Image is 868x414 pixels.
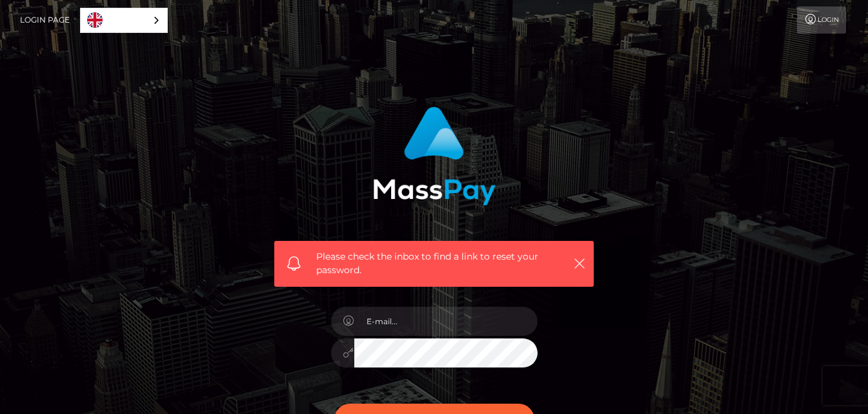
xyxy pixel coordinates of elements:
[354,307,538,336] input: E-mail...
[80,8,168,33] aside: Language selected: English
[20,6,70,34] a: Login Page
[797,6,846,34] a: Login
[80,8,168,33] div: Language
[81,8,167,32] a: English
[316,250,552,277] span: Please check the inbox to find a link to reset your password.
[373,107,496,205] img: MassPay Login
